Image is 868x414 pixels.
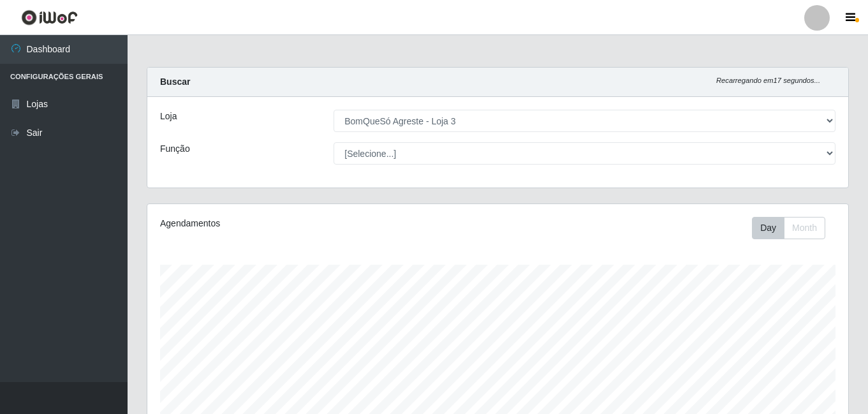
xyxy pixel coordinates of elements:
[752,217,825,239] div: First group
[752,217,835,239] div: Toolbar with button groups
[160,77,190,87] strong: Buscar
[716,77,820,84] i: Recarregando em 17 segundos...
[160,110,177,123] label: Loja
[752,217,784,239] button: Day
[160,142,190,156] label: Função
[21,10,78,26] img: CoreUI Logo
[784,217,825,239] button: Month
[160,217,430,230] div: Agendamentos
